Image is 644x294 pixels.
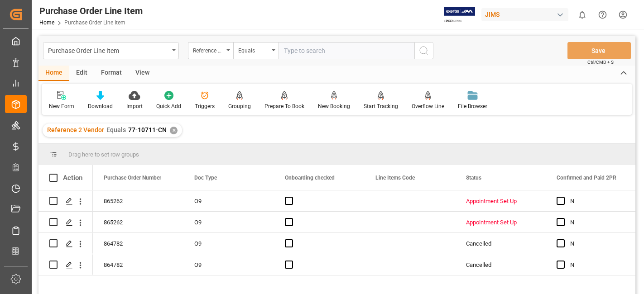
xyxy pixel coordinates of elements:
[279,42,414,59] input: Type to search
[414,42,433,59] button: search button
[567,42,631,59] button: Save
[466,212,535,233] div: Appointment Set Up
[466,233,535,254] div: Cancelled
[39,4,143,18] div: Purchase Order Line Item
[375,175,415,181] span: Line Items Code
[94,66,129,81] div: Format
[481,8,568,21] div: JIMS
[557,175,616,181] span: Confirmed and Paid 2PR
[93,254,183,275] div: 864782
[570,191,625,212] div: N
[104,175,161,181] span: Purchase Order Number
[106,126,126,133] span: Equals
[570,255,625,275] div: N
[39,19,54,26] a: Home
[69,66,94,81] div: Edit
[195,102,215,110] div: Triggers
[592,5,613,25] button: Help Center
[466,191,535,212] div: Appointment Set Up
[63,174,82,182] div: Action
[38,66,69,81] div: Home
[88,102,113,110] div: Download
[183,190,274,211] div: O9
[587,59,614,66] span: Ctrl/CMD + S
[481,6,572,23] button: JIMS
[170,127,178,134] div: ✕
[38,233,93,254] div: Press SPACE to select this row.
[233,42,279,59] button: open menu
[188,42,233,59] button: open menu
[47,126,104,133] span: Reference 2 Vendor
[183,254,274,275] div: O9
[38,254,93,275] div: Press SPACE to select this row.
[93,212,183,232] div: 865262
[572,5,592,25] button: show 0 new notifications
[49,102,74,110] div: New Form
[194,175,217,181] span: Doc Type
[412,102,444,110] div: Overflow Line
[238,44,269,55] div: Equals
[183,212,274,232] div: O9
[126,102,143,110] div: Import
[193,44,224,55] div: Reference 2 Vendor
[48,44,169,56] div: Purchase Order Line Item
[183,233,274,254] div: O9
[466,255,535,275] div: Cancelled
[228,102,251,110] div: Grouping
[38,212,93,233] div: Press SPACE to select this row.
[364,102,398,110] div: Start Tracking
[68,151,139,158] span: Drag here to set row groups
[285,175,335,181] span: Onboarding checked
[93,190,183,211] div: 865262
[570,212,625,233] div: N
[129,66,156,81] div: View
[38,190,93,212] div: Press SPACE to select this row.
[264,102,304,110] div: Prepare To Book
[570,233,625,254] div: N
[458,102,487,110] div: File Browser
[43,42,179,59] button: open menu
[156,102,181,110] div: Quick Add
[93,233,183,254] div: 864782
[466,175,481,181] span: Status
[444,7,475,23] img: Exertis%20JAM%20-%20Email%20Logo.jpg_1722504956.jpg
[128,126,167,133] span: 77-10711-CN
[318,102,350,110] div: New Booking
